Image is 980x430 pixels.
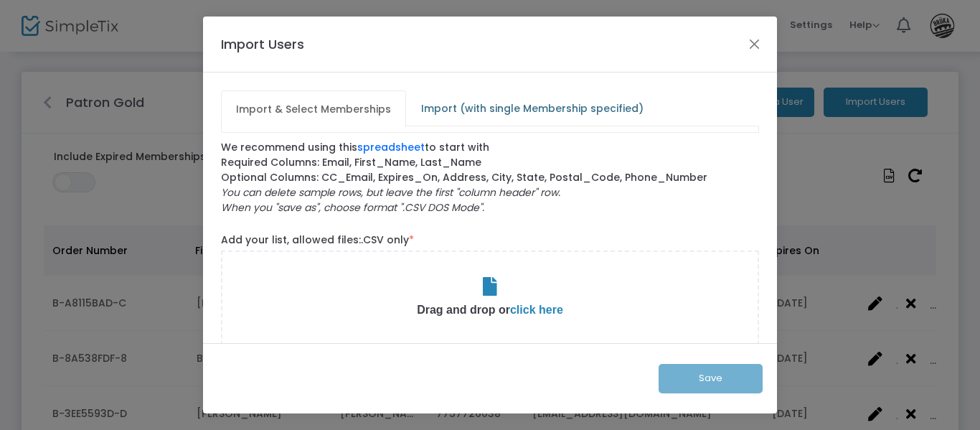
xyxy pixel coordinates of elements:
span: Import & Select Memberships [227,97,400,121]
h4: Import Users [221,34,304,54]
span: You can delete sample rows, but leave the first "column header" row. When you "save as", choose f... [221,185,560,215]
p: Drag and drop or [222,302,758,319]
span: Add your list, allowed files:.CSV only [221,233,414,247]
button: Close [745,34,764,53]
a: spreadsheet [357,140,425,154]
span: Import (with single Membership specified) [413,97,652,120]
label: We recommend using this to start with Required Columns: Email, First_Name, Last_Name Optional Col... [214,140,766,215]
span: click here [510,304,563,316]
